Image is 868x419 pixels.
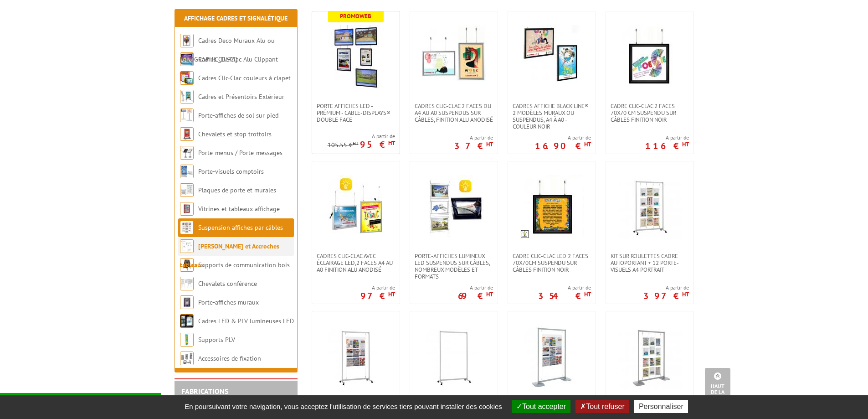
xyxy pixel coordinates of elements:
a: Cadres et Présentoirs Extérieur [198,93,284,101]
img: Porte-affiches lumineux LED suspendus sur câbles, nombreux modèles et formats [422,175,486,239]
a: Porte-affiches de sol sur pied [198,111,278,119]
img: Cadre Clic-Clac 2 faces 70x70 cm suspendu sur câbles finition noir [618,25,682,89]
a: Porte-menus / Porte-messages [198,149,282,157]
img: Chevalets et stop trottoirs [180,127,194,141]
a: [PERSON_NAME] et Accroches tableaux [180,242,279,269]
img: Porte-visuels comptoirs [180,165,194,178]
span: Cadres affiche Black’Line® 2 modèles muraux ou suspendus, A4 à A0 - couleur noir [513,103,591,130]
p: 116 € [645,143,689,149]
img: Porte-menus / Porte-messages [180,146,194,160]
img: Cadres clic-clac avec éclairage LED,2 Faces A4 au A0 finition Alu Anodisé [324,175,388,239]
img: Cadres Clic-Clac 2 faces du A4 au A0 suspendus sur câbles, finition alu anodisé [422,25,486,89]
span: Cadres clic-clac avec éclairage LED,2 Faces A4 au A0 finition Alu Anodisé [317,253,395,273]
img: Chevalets conférence [180,277,194,290]
img: Cadres Deco Muraux Alu ou Bois [180,34,194,47]
p: 37 € [454,143,493,149]
img: Cadre Clic-Clac LED 2 faces 70x70cm suspendu sur câbles finition noir [520,175,584,239]
span: A partir de [645,134,689,141]
a: Plaques de porte et murales [198,186,276,194]
img: Accessoires de fixation [180,352,194,365]
a: Suspension affiches par câbles [198,223,283,232]
a: Supports de communication bois [198,261,290,269]
a: Cadres Clic-Clac Alu Clippant [198,55,278,63]
span: Cadre Clic-Clac LED 2 faces 70x70cm suspendu sur câbles finition noir [513,253,591,273]
button: Tout accepter [512,400,570,413]
span: A partir de [643,284,689,291]
img: Kit sur socles fixes Cadre autoportant + 9 visuels (A4) [520,325,584,389]
a: Porte-affiches muraux [198,298,259,306]
img: Cadres affiche Black’Line® 2 modèles muraux ou suspendus, A4 à A0 - couleur noir [520,25,584,89]
img: Cadres LED & PLV lumineuses LED [180,314,194,328]
a: Cadres Clic-Clac 2 faces du A4 au A0 suspendus sur câbles, finition alu anodisé [410,103,498,123]
span: A partir de [535,134,591,141]
span: Porte Affiches LED - Prémium - Cable-Displays® Double face [317,103,395,123]
p: 69 € [458,293,493,299]
p: 16.90 € [535,143,591,149]
img: Kit sur socles fixes cadre autoportant 12 porte-visuels A4 portrait [618,325,682,389]
a: Cadres affiche Black’Line® 2 modèles muraux ou suspendus, A4 à A0 - couleur noir [508,103,596,130]
sup: HT [388,290,395,298]
img: Porte Affiches LED - Prémium - Cable-Displays® Double face [324,25,388,89]
img: Kit sur roulettes pour cadre autoportant 9 visuels ( A4) sur câbles [324,325,388,389]
a: Cadres clic-clac avec éclairage LED,2 Faces A4 au A0 finition Alu Anodisé [312,253,400,273]
p: 95 € [360,142,395,147]
sup: HT [388,139,395,147]
a: Porte Affiches LED - Prémium - Cable-Displays® Double face [312,103,400,123]
a: Cadres LED & PLV lumineuses LED [198,317,294,325]
a: Porte-visuels comptoirs [198,167,264,176]
a: Cadre Clic-Clac 2 faces 70x70 cm suspendu sur câbles finition noir [606,103,693,123]
img: Plaques de porte et murales [180,183,194,197]
a: Kit sur roulettes cadre autoportant + 12 porte-visuels A4 Portrait [606,253,693,273]
img: Kit sur roulettes cadre autoportant + 12 porte-visuels A4 Portrait [618,175,682,239]
button: Tout refuser [575,400,629,413]
a: Supports PLV [198,336,235,344]
a: Porte-affiches lumineux LED suspendus sur câbles, nombreux modèles et formats [410,253,498,280]
sup: HT [486,140,493,148]
a: FABRICATIONS"Sur Mesure" [181,387,228,404]
sup: HT [584,140,591,148]
p: 105.55 € [328,142,359,149]
sup: HT [584,290,591,298]
span: En poursuivant votre navigation, vous acceptez l'utilisation de services tiers pouvant installer ... [180,403,507,410]
a: Cadre Clic-Clac LED 2 faces 70x70cm suspendu sur câbles finition noir [508,253,596,273]
b: Promoweb [340,12,371,20]
span: A partir de [454,134,493,141]
span: A partir de [360,284,395,291]
img: Porte-affiches de sol sur pied [180,109,194,122]
span: A partir de [538,284,591,291]
img: Cimaises et Accroches tableaux [180,239,194,253]
a: Haut de la page [705,368,730,405]
a: Affichage Cadres et Signalétique [184,14,288,22]
a: Chevalets conférence [198,279,257,288]
img: Suspension affiches par câbles [180,221,194,234]
img: Porte-affiches muraux [180,295,194,309]
sup: HT [353,140,359,146]
a: Cadres Clic-Clac couleurs à clapet [198,74,291,82]
span: Cadre Clic-Clac 2 faces 70x70 cm suspendu sur câbles finition noir [611,103,689,123]
img: Cadre autoportant pour systèmes à câbles sur roulettes [422,325,486,389]
p: 354 € [538,293,591,299]
span: Cadres Clic-Clac 2 faces du A4 au A0 suspendus sur câbles, finition alu anodisé [415,103,493,123]
a: Chevalets et stop trottoirs [198,130,272,138]
a: Cadres Deco Muraux Alu ou [GEOGRAPHIC_DATA] [180,36,275,63]
sup: HT [682,140,689,148]
span: A partir de [458,284,493,291]
img: Vitrines et tableaux affichage [180,202,194,216]
a: Vitrines et tableaux affichage [198,205,280,213]
sup: HT [682,290,689,298]
img: Cadres et Présentoirs Extérieur [180,90,194,103]
button: Personnaliser (fenêtre modale) [634,400,688,413]
sup: HT [486,290,493,298]
span: Kit sur roulettes cadre autoportant + 12 porte-visuels A4 Portrait [611,253,689,273]
span: A partir de [328,133,395,140]
img: Supports PLV [180,333,194,347]
p: 397 € [643,293,689,299]
img: Cadres Clic-Clac couleurs à clapet [180,71,194,85]
p: 97 € [360,293,395,299]
span: Porte-affiches lumineux LED suspendus sur câbles, nombreux modèles et formats [415,253,493,280]
a: Accessoires de fixation [198,354,261,362]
